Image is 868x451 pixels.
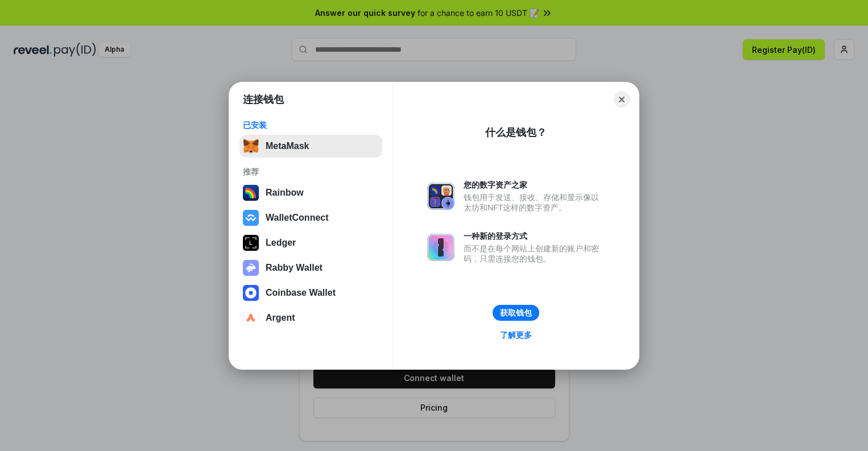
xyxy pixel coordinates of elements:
div: WalletConnect [266,213,329,223]
img: svg+xml,%3Csvg%20width%3D%2228%22%20height%3D%2228%22%20viewBox%3D%220%200%2028%2028%22%20fill%3D... [243,310,259,326]
div: Rainbow [266,188,304,198]
div: Argent [266,313,295,323]
div: MetaMask [266,141,309,151]
div: Coinbase Wallet [266,288,336,298]
img: svg+xml,%3Csvg%20xmlns%3D%22http%3A%2F%2Fwww.w3.org%2F2000%2Fsvg%22%20fill%3D%22none%22%20viewBox... [243,260,259,276]
button: 获取钱包 [493,305,539,321]
button: Close [614,92,630,107]
button: WalletConnect [239,206,382,229]
img: svg+xml,%3Csvg%20xmlns%3D%22http%3A%2F%2Fwww.w3.org%2F2000%2Fsvg%22%20fill%3D%22none%22%20viewBox... [427,234,454,261]
div: Ledger [266,238,296,248]
button: Rainbow [239,181,382,204]
h1: 连接钱包 [243,93,284,106]
div: 而不是在每个网站上创建新的账户和密码，只需连接您的钱包。 [464,243,605,264]
div: 推荐 [243,167,379,177]
img: svg+xml,%3Csvg%20width%3D%2228%22%20height%3D%2228%22%20viewBox%3D%220%200%2028%2028%22%20fill%3D... [243,210,259,226]
button: Coinbase Wallet [239,282,382,304]
button: MetaMask [239,135,382,158]
button: Rabby Wallet [239,256,382,279]
div: 您的数字资产之家 [464,180,605,190]
img: svg+xml,%3Csvg%20fill%3D%22none%22%20height%3D%2233%22%20viewBox%3D%220%200%2035%2033%22%20width%... [243,138,259,154]
div: Rabby Wallet [266,263,323,273]
img: svg+xml,%3Csvg%20width%3D%22120%22%20height%3D%22120%22%20viewBox%3D%220%200%20120%20120%22%20fil... [243,185,259,201]
img: svg+xml,%3Csvg%20width%3D%2228%22%20height%3D%2228%22%20viewBox%3D%220%200%2028%2028%22%20fill%3D... [243,285,259,301]
button: Argent [239,307,382,329]
img: svg+xml,%3Csvg%20xmlns%3D%22http%3A%2F%2Fwww.w3.org%2F2000%2Fsvg%22%20fill%3D%22none%22%20viewBox... [427,183,454,210]
div: 钱包用于发送、接收、存储和显示像以太坊和NFT这样的数字资产。 [464,192,605,213]
button: Ledger [239,231,382,254]
div: 了解更多 [500,330,532,340]
div: 获取钱包 [500,308,532,318]
img: svg+xml,%3Csvg%20xmlns%3D%22http%3A%2F%2Fwww.w3.org%2F2000%2Fsvg%22%20width%3D%2228%22%20height%3... [243,235,259,251]
a: 了解更多 [493,328,539,342]
div: 什么是钱包？ [485,126,547,139]
div: 已安装 [243,120,379,130]
div: 一种新的登录方式 [464,231,605,241]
